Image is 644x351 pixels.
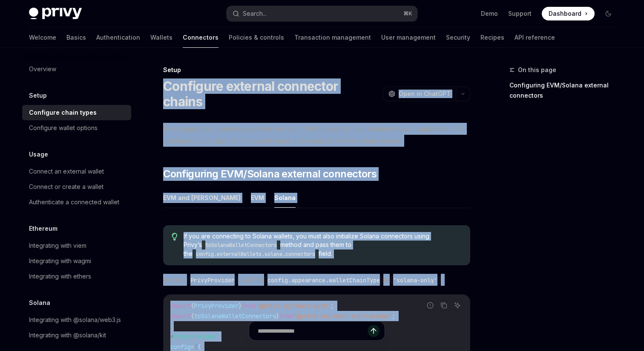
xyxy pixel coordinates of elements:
[183,27,218,48] a: Connectors
[279,312,293,320] span: from
[29,256,91,266] div: Integrating with wagmi
[170,312,191,320] span: import
[508,9,532,18] a: Support
[29,182,103,192] div: Connect or create a wallet
[22,61,131,77] a: Overview
[403,10,412,17] span: ⌘ K
[163,274,470,286] span: In your , set the to .
[163,188,241,208] button: EVM and [PERSON_NAME]
[22,312,131,328] a: Integrating with @solana/web3.js
[29,197,119,207] div: Authenticate a connected wallet
[425,300,436,311] button: Report incorrect code
[22,120,131,136] a: Configure wallet options
[480,27,504,48] a: Recipes
[294,27,371,48] a: Transaction management
[163,66,470,74] div: Setup
[22,105,131,120] a: Configure chain types
[452,300,463,311] button: Ask AI
[29,298,50,308] h5: Solana
[163,167,377,181] span: Configuring EVM/Solana external connectors
[29,27,56,48] a: Welcome
[251,188,264,208] button: EVM
[392,312,395,320] span: ;
[170,302,191,310] span: import
[66,27,86,48] a: Basics
[242,302,256,310] span: from
[172,233,178,241] svg: Tip
[96,27,140,48] a: Authentication
[163,123,470,147] span: Privy supports connecting wallets on both EVM networks and Solana to your application. To configu...
[293,312,392,320] span: "@privy-io/react-auth/solana"
[191,302,194,310] span: {
[29,330,106,340] div: Integrating with @solana/kit
[256,302,331,310] span: '@privy-io/react-auth'
[29,149,48,160] h5: Usage
[518,65,556,75] span: On this page
[29,64,56,74] div: Overview
[22,164,131,179] a: Connect an external wallet
[601,7,615,20] button: Toggle dark mode
[239,302,242,310] span: }
[229,27,284,48] a: Policies & controls
[276,312,279,320] span: }
[202,241,280,249] code: toSolanaWalletConnectors
[383,87,456,101] button: Open in ChatGPT
[150,27,172,48] a: Wallets
[29,241,86,251] div: Integrating with viem
[29,90,47,101] h5: Setup
[29,223,57,234] h5: Ethereum
[446,27,470,48] a: Security
[187,276,238,285] code: PrivyProvider
[515,27,555,48] a: API reference
[29,8,82,20] img: dark logo
[22,328,131,343] a: Integrating with @solana/kit
[227,6,417,21] button: Search...⌘K
[509,78,622,102] a: Configuring EVM/Solana external connectors
[399,90,451,98] span: Open in ChatGPT
[29,166,104,177] div: Connect an external wallet
[184,232,462,258] span: If you are connecting to Solana wallets, you must also initialize Solana connectors using Privy’s...
[22,269,131,284] a: Integrating with ethers
[274,188,296,208] button: Solana
[542,7,595,20] a: Dashboard
[22,179,131,194] a: Connect or create a wallet
[381,27,436,48] a: User management
[390,276,441,285] code: 'solana-only'
[29,271,91,281] div: Integrating with ethers
[22,238,131,253] a: Integrating with viem
[29,123,98,133] div: Configure wallet options
[368,325,379,337] button: Send message
[331,302,334,310] span: ;
[438,300,449,311] button: Copy the contents from the code block
[193,250,319,258] code: config.externalWallets.solana.connectors
[243,9,267,19] div: Search...
[29,315,121,325] div: Integrating with @solana/web3.js
[549,9,581,18] span: Dashboard
[194,312,276,320] span: toSolanaWalletConnectors
[481,9,498,18] a: Demo
[191,312,194,320] span: {
[22,194,131,210] a: Authenticate a connected wallet
[264,276,383,285] code: config.appearance.walletChainType
[194,302,239,310] span: PrivyProvider
[163,78,379,109] h1: Configure external connector chains
[29,107,97,118] div: Configure chain types
[22,253,131,269] a: Integrating with wagmi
